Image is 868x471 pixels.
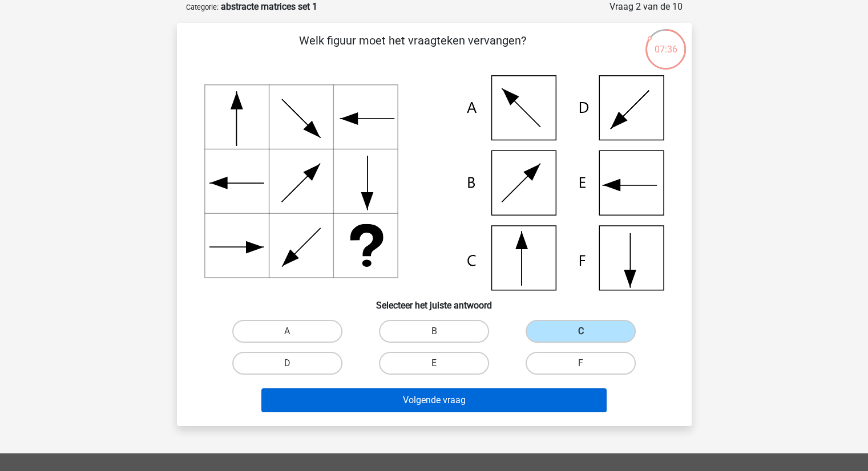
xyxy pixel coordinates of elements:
div: 07:36 [644,28,687,56]
label: D [232,352,342,375]
button: Volgende vraag [261,388,607,412]
label: B [379,320,489,343]
label: C [526,320,636,343]
small: Categorie: [186,3,219,11]
h6: Selecteer het juiste antwoord [195,291,673,311]
label: E [379,352,489,375]
label: A [232,320,342,343]
label: F [526,352,636,375]
p: Welk figuur moet het vraagteken vervangen? [195,32,631,66]
strong: abstracte matrices set 1 [221,1,317,12]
